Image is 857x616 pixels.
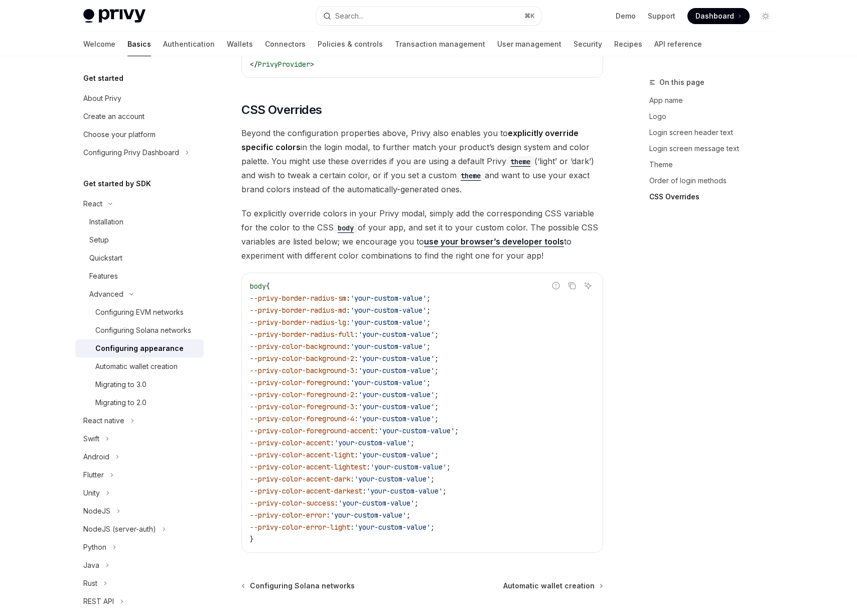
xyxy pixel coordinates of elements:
button: Toggle REST API section [75,592,204,610]
span: { [266,282,270,291]
code: theme [457,170,485,181]
span: { [250,48,254,57]
a: Transaction management [395,32,485,56]
a: Order of login methods [649,173,782,189]
a: theme [506,156,534,166]
span: ; [426,318,431,327]
span: : [346,318,350,327]
a: API reference [654,32,702,56]
span: ; [414,499,418,508]
div: Configuring Solana networks [95,324,191,336]
div: NodeJS [83,505,110,517]
button: Toggle React section [75,195,204,213]
span: : [354,402,358,411]
span: --privy-color-error [250,511,326,520]
span: ; [447,462,451,471]
span: : [346,342,350,351]
div: React [83,198,102,210]
span: --privy-color-foreground-accent [250,426,374,435]
a: Configuring Solana networks [75,321,204,339]
div: Python [83,541,106,553]
h5: Get started [83,72,123,84]
span: 'your-custom-value' [378,426,455,435]
a: Basics [127,32,151,56]
a: use your browser’s developer tools [424,236,564,247]
div: Installation [89,216,123,228]
a: Wallets [227,32,253,56]
div: Java [83,559,99,571]
span: --privy-border-radius-full [250,330,354,339]
span: 'your-custom-value' [338,499,414,508]
span: : [354,450,358,459]
button: Toggle dark mode [758,8,774,24]
span: ; [431,474,435,483]
span: 'your-custom-value' [350,378,426,387]
a: Recipes [614,32,642,56]
a: Migrating to 3.0 [75,376,204,394]
span: 'your-custom-value' [334,438,410,447]
span: --privy-border-radius-md [250,306,346,315]
a: Choose your platform [75,126,204,144]
a: Create an account [75,107,204,126]
span: --privy-color-success [250,499,334,508]
a: About Privy [75,89,204,107]
button: Copy the contents from the code block [565,279,579,292]
strong: explicitly override specific colors [241,128,579,152]
span: body [250,282,266,291]
span: 'your-custom-value' [330,511,406,520]
button: Toggle NodeJS section [75,502,204,520]
span: : [346,378,350,387]
a: Login screen header text [649,125,782,141]
div: Configuring Privy Dashboard [83,147,179,159]
a: Demo [616,11,636,21]
img: light logo [83,9,146,23]
span: : [366,462,370,471]
span: --privy-color-background-3 [250,366,354,375]
a: Migrating to 2.0 [75,394,204,412]
span: : [374,426,378,435]
span: 'your-custom-value' [366,486,443,496]
span: --privy-color-foreground-4 [250,414,354,423]
span: > [310,60,314,69]
span: 'your-custom-value' [358,402,435,411]
a: Automatic wallet creation [75,357,204,376]
span: 'your-custom-value' [358,366,435,375]
div: Search... [335,10,363,22]
a: theme [457,170,485,180]
span: 'your-custom-value' [354,474,431,483]
div: NodeJS (server-auth) [83,523,156,535]
button: Report incorrect code [549,279,562,292]
a: Installation [75,213,204,231]
div: Swift [83,433,99,445]
a: Policies & controls [318,32,383,56]
span: : [354,390,358,399]
a: Setup [75,231,204,249]
div: REST API [83,595,114,607]
span: --privy-color-accent-light [250,450,354,459]
span: children [254,48,286,57]
a: App name [649,92,782,108]
div: Choose your platform [83,129,156,141]
span: --privy-color-accent-darkest [250,486,362,496]
button: Ask AI [582,279,595,292]
span: --privy-color-foreground [250,378,346,387]
span: ; [406,511,410,520]
button: Toggle Swift section [75,430,204,448]
button: Toggle Rust section [75,574,204,592]
span: : [354,330,358,339]
span: ; [431,523,435,532]
span: ⌘ K [524,12,535,20]
div: Configuring appearance [95,342,184,354]
span: ; [426,378,431,387]
a: Welcome [83,32,115,56]
span: --privy-color-accent-lightest [250,462,366,471]
span: --privy-border-radius-lg [250,318,346,327]
span: 'your-custom-value' [358,450,435,459]
span: ; [435,414,439,423]
a: CSS Overrides [649,189,782,205]
span: ; [455,426,459,435]
span: PrivyProvider [258,60,310,69]
a: Theme [649,157,782,173]
span: 'your-custom-value' [350,294,426,303]
span: 'your-custom-value' [354,523,431,532]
